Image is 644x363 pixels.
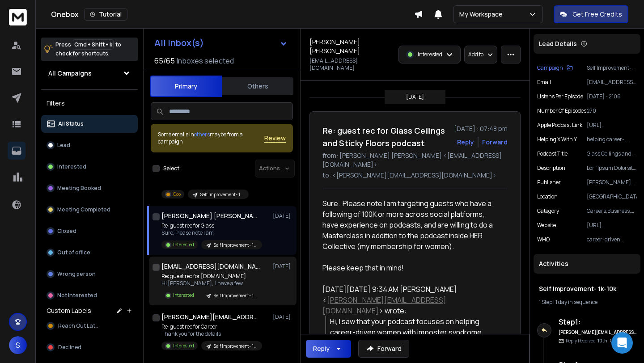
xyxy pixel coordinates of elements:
[306,340,351,358] button: Reply
[273,263,293,270] p: [DATE]
[173,191,181,198] p: Ooo
[537,64,563,72] p: Campaign
[539,284,635,293] h1: Self Improvement- 1k-10k
[57,185,101,192] p: Meeting Booked
[273,313,293,321] p: [DATE]
[587,107,637,114] p: 270
[482,138,508,147] div: Forward
[537,179,561,186] p: Publisher
[58,120,84,127] p: All Status
[572,10,622,19] p: Get Free Credits
[537,236,550,243] p: WHO
[587,64,637,72] p: Self Improvement- 1k-10k
[47,306,91,315] h3: Custom Labels
[214,292,257,299] p: Self Improvement- 1k-10k
[537,136,577,143] p: Helping X with Y
[358,340,409,358] button: Forward
[154,55,175,66] span: 65 / 65
[41,136,138,154] button: Lead
[41,338,138,356] button: Declined
[161,280,262,287] p: Hi [PERSON_NAME], I have a few
[150,76,222,97] button: Primary
[222,76,293,96] button: Others
[154,38,204,47] h1: All Inbox(s)
[587,193,637,200] p: [GEOGRAPHIC_DATA]
[48,69,92,78] h1: All Campaigns
[73,39,114,50] span: Cmd + Shift + k
[264,134,286,143] button: Review
[147,34,295,52] button: All Inbox(s)
[539,39,577,48] p: Lead Details
[41,265,138,283] button: Wrong person
[158,131,264,145] div: Some emails in maybe from a campaign
[161,211,260,220] h1: [PERSON_NAME] [PERSON_NAME]
[587,222,637,229] p: [URL][DOMAIN_NAME]
[58,322,100,329] span: Reach Out Later
[173,241,194,248] p: Interested
[57,228,76,235] p: Closed
[194,131,210,138] span: others
[57,142,70,149] p: Lead
[468,51,483,58] p: Add to
[313,344,330,353] div: Reply
[51,8,414,21] div: Onebox
[587,136,637,143] p: helping career-driven women with imposter syndrome, burnout, and career advancement
[611,332,633,354] div: Open Intercom Messenger
[177,55,234,66] h3: Inboxes selected
[459,10,506,19] p: My Workspace
[537,193,558,200] p: location
[322,171,508,180] p: to: <[PERSON_NAME][EMAIL_ADDRESS][DOMAIN_NAME]>
[554,5,628,23] button: Get Free Credits
[537,64,573,72] button: Campaign
[57,206,110,213] p: Meeting Completed
[41,158,138,176] button: Interested
[58,344,81,351] span: Declined
[537,122,582,129] p: Apple Podcast Link
[57,249,90,256] p: Out of office
[587,165,637,172] p: Lor "Ipsum Dolorsit ame Consec Adipis" el sed doeiusmodt incidid utlaboree do mag aliqua enima mi...
[41,115,138,133] button: All Status
[161,229,262,236] p: Sure. Please note I am
[559,317,637,327] h6: Step 1 :
[41,287,138,304] button: Not Interested
[537,207,559,215] p: Category
[41,244,138,262] button: Out of office
[173,342,194,349] p: Interested
[322,295,446,316] a: [PERSON_NAME][EMAIL_ADDRESS][DOMAIN_NAME]
[161,323,262,330] p: Re: guest rec for Career
[587,236,637,243] p: career-driven women
[214,242,257,249] p: Self Improvement- 1k-10k
[406,93,424,101] p: [DATE]
[454,124,508,133] p: [DATE] : 07:48 pm
[587,122,637,129] p: [URL][DOMAIN_NAME]
[57,270,96,278] p: Wrong person
[322,284,500,316] div: [DATE][DATE] 9:34 AM [PERSON_NAME] < > wrote:
[55,40,121,58] p: Press to check for shortcuts.
[41,179,138,197] button: Meeting Booked
[587,150,637,157] p: Glass Ceilings and Sticky Floors podcast
[534,254,640,274] div: Activities
[57,163,86,170] p: Interested
[173,292,194,299] p: Interested
[597,338,618,344] span: 10th, Oct
[161,273,262,280] p: Re: guest rec for [DOMAIN_NAME]
[418,51,442,58] p: Interested
[587,93,637,100] p: [DATE] - 2106
[322,151,508,169] p: from: [PERSON_NAME] [PERSON_NAME] <[EMAIL_ADDRESS][DOMAIN_NAME]>
[273,212,293,219] p: [DATE]
[559,329,637,336] h6: [PERSON_NAME][EMAIL_ADDRESS][DOMAIN_NAME]
[537,150,568,157] p: Podcast Title
[566,338,618,344] p: Reply Received
[161,330,262,338] p: Thank you for the details
[539,299,635,306] div: |
[161,222,262,229] p: Re: guest rec for Glass
[161,262,260,271] h1: [EMAIL_ADDRESS][DOMAIN_NAME]
[214,343,257,350] p: Self Improvement- 1k-10k
[9,336,27,354] span: S
[163,165,179,172] label: Select
[322,124,449,149] h1: Re: guest rec for Glass Ceilings and Sticky Floors podcast
[587,79,637,86] p: [EMAIL_ADDRESS][DOMAIN_NAME]
[537,107,586,114] p: Number of Episodes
